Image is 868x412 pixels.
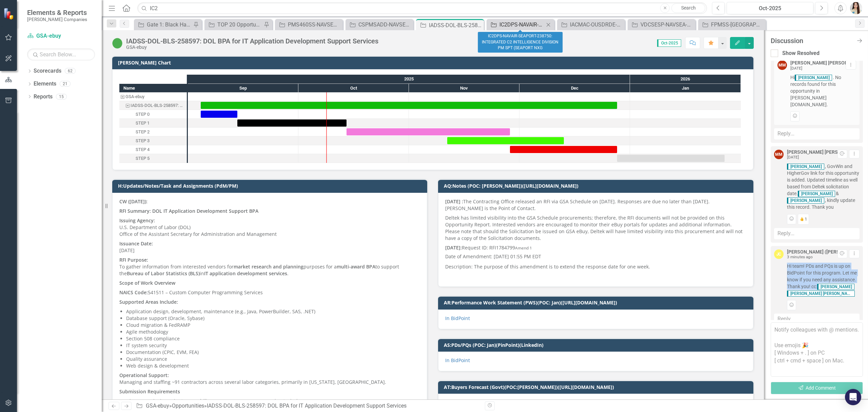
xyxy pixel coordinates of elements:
strong: IT application development services [204,270,287,277]
a: Gate 1: Black Hat Schedule Report [136,20,192,29]
li: IT system security [126,342,420,349]
strong: Issuing Agency: [119,217,155,224]
div: 62 [65,68,76,74]
span: Elements & Reports [27,8,87,17]
div: 2026 [630,75,741,83]
div: STEP 4 [136,145,150,154]
strong: RFI Purpose: [119,257,148,263]
div: 15 [56,94,67,99]
a: Reports [34,93,53,101]
strong: Scope of Work Overview [119,280,175,286]
a: IACMAC-OUSDRDE-DEFENSE-224035: DTIC INFORMATION ANALYSIS CENTERS MULTIPLE AWARD CONTRACT (IAC MAC) [559,20,623,29]
a: Scorecards [34,67,61,75]
div: 2025 [188,75,630,83]
div: Discussion [771,37,853,44]
div: [PERSON_NAME] [PERSON_NAME] [790,60,865,65]
div: Reply... [774,228,860,239]
a: CSPMSADD-NAVSEA-SEAPORT-226874: CUSTOMER SUPPORT AND PROGRAM MANAGEMENT SERVICES FOR THE AIR DOMI... [347,20,412,29]
div: [PERSON_NAME] [PERSON_NAME] [787,150,861,155]
img: Janieva Castro [850,2,862,14]
div: STEP 3 [119,136,187,145]
div: IC2DPS-NAVAIR-SEAPORT-238750: INTEGRATED C2 INTELLIGENCE DIVISION PM SPT (SEAPORT NXG [499,20,544,29]
div: STEP 0 [119,110,187,119]
div: IADSS-DOL-BLS-258597: DOL BPA for IT Application Development Support Services [131,101,185,110]
a: Elements [34,80,56,88]
button: 1 [798,214,809,225]
div: Task: Start date: 2025-09-14 End date: 2025-10-14 [237,119,347,127]
p: Deltek has limited visibility into the GSA Schedule procurements; therefore, the RFI documents wi... [445,213,746,243]
div: Task: Start date: 2025-12-28 End date: 2026-01-27 [617,155,725,162]
div: Dec [519,84,630,93]
input: Search Below... [27,49,95,60]
h3: AT:Buyers Forecast (Govt)(POC:[PERSON_NAME])([URL][DOMAIN_NAME]) [444,385,750,390]
div: Open Intercom Messenger [845,389,861,405]
p: Vendors are asked to submit a (max 25 pages) that includes: [119,396,420,406]
p: [DATE] [119,239,420,255]
div: CSPMSADD-NAVSEA-SEAPORT-226874: CUSTOMER SUPPORT AND PROGRAM MANAGEMENT SERVICES FOR THE AIR DOMI... [358,20,412,29]
a: VDCSESP-NAVSEA-SEAPORT-253057: V DEPT COMBAT SYSTEMS ENGINEERING STRATEGIC PLANNING (SEAPORT NXG) [629,20,694,29]
a: In BidPoint [445,357,470,363]
div: Reply... [774,128,860,139]
a: In BidPoint [445,315,470,321]
div: IACMAC-OUSDRDE-DEFENSE-224035: DTIC INFORMATION ANALYSIS CENTERS MULTIPLE AWARD CONTRACT (IAC MAC) [570,20,623,29]
strong: CW ([DATE]): [119,198,147,205]
strong: [DATE] : [445,198,463,205]
div: Task: Start date: 2025-09-04 End date: 2025-09-14 [201,111,237,118]
a: PMS460SS-NAVSEA-NAVY-214065: PMS 460 SUPPORT SERVICES (SEAPORT NXG) [277,20,341,29]
strong: RFI Summary: DOL IT Application Development Support BPA [119,208,258,214]
span: [PERSON_NAME] [PERSON_NAME] [787,291,855,297]
div: Name [119,84,187,92]
div: » » [136,402,480,410]
div: Task: Start date: 2025-09-04 End date: 2025-12-28 [119,101,187,110]
p: The Contracting Office released an RFI via GSA Schedule on [DATE]. Responses are due no later tha... [445,198,746,213]
li: Quality assurance [126,356,420,362]
a: GSA-ebuy [146,402,169,409]
strong: NAICS Code: [119,289,148,296]
div: GSA-ebuy [119,92,187,101]
div: STEP 4 [119,145,187,154]
div: Show Resolved [782,50,820,57]
img: ClearPoint Strategy [3,7,15,19]
li: Application design, development, maintenance (e.g., Java, PowerBuilder, SAS, .NET) [126,308,420,315]
div: GSA-ebuy [125,92,144,101]
div: STEP 5 [119,154,187,163]
div: Oct-2025 [729,4,811,13]
p: 541511 – Custom Computer Programming Services [119,288,420,297]
div: Task: GSA-ebuy Start date: 2025-09-04 End date: 2025-09-05 [119,92,187,101]
div: STEP 1 [136,119,150,128]
div: Nov [409,84,519,93]
div: STEP 0 [136,110,150,119]
div: PMS460SS-NAVSEA-NAVY-214065: PMS 460 SUPPORT SERVICES (SEAPORT NXG) [288,20,341,29]
div: Task: Start date: 2025-11-11 End date: 2025-12-13 [119,136,187,145]
div: Gate 1: Black Hat Schedule Report [147,20,192,29]
strong: market research and planning [234,263,303,270]
h6: Date of Amendment: [DATE] 01:55 PM EDT [445,254,746,259]
small: 3 minutes ago [787,255,813,259]
li: Web design & development [126,362,420,369]
div: Sep [188,84,298,93]
p: Managing and staffing ~91 contractors across several labor categories, primarily in [US_STATE], [... [119,371,420,387]
span: Hi . No records found for this opportunity in [PERSON_NAME][DOMAIN_NAME]. [790,74,856,108]
a: TOP 20 Opportunities ([DATE] Process) [206,20,262,29]
div: IADSS-DOL-BLS-258597: DOL BPA for IT Application Development Support Services [119,101,187,110]
div: IADSS-DOL-BLS-258597: DOL BPA for IT Application Development Support Services [429,21,482,30]
div: Task: Start date: 2025-11-28 End date: 2025-12-28 [119,145,187,154]
li: Section 508 compliance [126,335,420,342]
div: IC2DPS-NAVAIR-SEAPORT-238750: INTEGRATED C2 INTELLIGENCE DIVISION PM SPT (SEAPORT NXG [478,32,563,53]
div: Task: Start date: 2025-11-28 End date: 2025-12-28 [510,146,617,153]
img: thumbs up [800,217,804,221]
div: MM [774,150,784,159]
div: Task: Start date: 2025-09-04 End date: 2025-12-28 [201,102,617,109]
div: IADSS-DOL-BLS-258597: DOL BPA for IT Application Development Support Services [126,37,378,45]
p: U.S. Department of Labor (DOL) Office of the Assistant Secretary for Administration and Management [119,216,420,239]
strong: Bureau of Labor Statistics (BLS) [127,270,200,277]
a: GSA-ebuy [27,32,95,40]
strong: Capability Statement [189,398,238,404]
li: Documentation (CPIC, EVM, FEA) [126,349,420,356]
h3: AR:Performance Work Statement (PWS)(POC: Jan)([URL][DOMAIN_NAME]) [444,300,750,305]
div: VDCSESP-NAVSEA-SEAPORT-253057: V DEPT COMBAT SYSTEMS ENGINEERING STRATEGIC PLANNING (SEAPORT NXG) [640,20,694,29]
small: [DATE] [787,155,799,160]
span: Hi team! PDs and PQs is up on BidPoint for this program. Let me know if you need any assistance. ... [787,263,860,297]
span: [PERSON_NAME] [798,191,835,197]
